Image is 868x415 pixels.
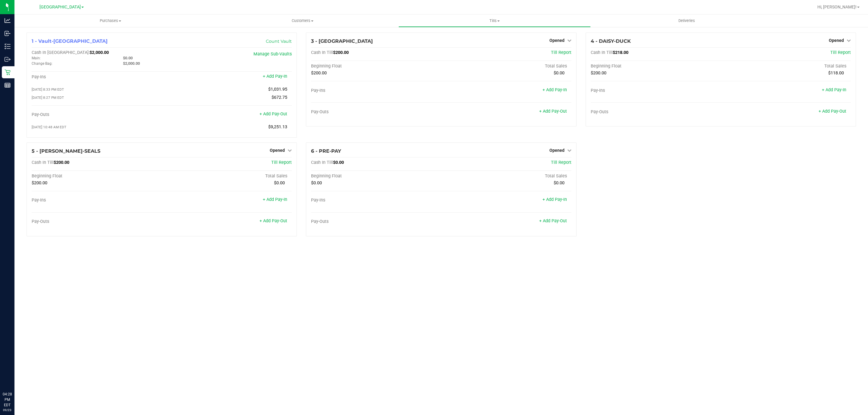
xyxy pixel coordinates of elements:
iframe: Resource center [6,367,24,385]
span: $200.00 [311,70,327,76]
span: $0.00 [554,70,565,76]
div: Beginning Float [311,64,441,69]
span: $0.00 [554,180,565,186]
span: [DATE] 8:33 PM EDT [32,87,64,92]
p: 09/23 [3,408,12,412]
span: Tills [399,18,590,23]
span: $0.00 [274,180,285,186]
span: Cash In Till [311,160,333,165]
div: Beginning Float [311,173,441,179]
a: + Add Pay-Out [539,218,567,223]
a: + Add Pay-Out [259,111,287,117]
span: Opened [270,148,285,153]
a: Customers [206,14,398,27]
a: + Add Pay-In [822,87,846,92]
a: Purchases [14,14,206,27]
a: + Add Pay-In [542,87,567,92]
inline-svg: Outbound [5,56,11,62]
a: Deliveries [591,14,783,27]
inline-svg: Reports [5,82,11,88]
a: + Add Pay-In [542,197,567,202]
p: 04:28 PM EDT [3,392,12,408]
div: Pay-Ins [32,74,162,80]
a: + Add Pay-In [263,74,287,79]
div: Total Sales [441,64,571,69]
span: $200.00 [333,50,349,55]
div: Pay-Ins [311,88,441,93]
span: $0.00 [333,160,344,165]
span: Hi, [PERSON_NAME]! [817,5,857,9]
div: Total Sales [721,64,851,69]
span: Opened [549,148,565,153]
span: Cash In Till [591,50,613,55]
span: $200.00 [32,180,47,186]
inline-svg: Inbound [5,30,11,36]
span: [DATE] 8:27 PM EDT [32,95,64,100]
inline-svg: Retail [5,69,11,75]
a: Manage Sub-Vaults [253,51,292,57]
div: Total Sales [162,173,292,179]
span: $2,000.00 [123,61,140,66]
div: Pay-Ins [591,88,721,93]
span: $218.00 [613,50,628,55]
div: Pay-Outs [311,219,441,224]
a: Till Report [551,50,571,55]
span: Cash In Till [311,50,333,55]
span: $672.75 [272,95,287,100]
span: 6 - PRE-PAY [311,148,341,154]
div: Total Sales [441,173,571,179]
div: Pay-Outs [32,112,162,117]
span: $118.00 [828,70,844,76]
span: Cash In Till [32,160,54,165]
span: Opened [549,38,565,43]
inline-svg: Analytics [5,17,11,23]
span: $200.00 [54,160,69,165]
span: 1 - Vault-[GEOGRAPHIC_DATA] [32,38,108,44]
span: [GEOGRAPHIC_DATA] [39,5,81,10]
a: Till Report [271,160,292,165]
span: [DATE] 10:48 AM EDT [32,125,66,129]
a: + Add Pay-Out [539,109,567,114]
span: Purchases [14,18,206,23]
a: + Add Pay-Out [819,109,846,114]
inline-svg: Inventory [5,43,11,49]
a: Till Report [830,50,851,55]
div: Pay-Outs [32,219,162,224]
div: Pay-Ins [32,198,162,203]
span: 4 - DAISY-DUCK [591,38,631,44]
div: Pay-Outs [311,109,441,115]
a: Till Report [551,160,571,165]
a: + Add Pay-Out [259,218,287,223]
span: Cash In [GEOGRAPHIC_DATA]: [32,50,90,55]
span: Opened [829,38,844,43]
span: $0.00 [123,56,133,60]
div: Pay-Ins [311,198,441,203]
span: Change Bag: [32,61,52,66]
a: Tills [398,14,590,27]
span: $9,251.13 [268,124,287,129]
span: $200.00 [591,70,606,76]
span: $1,031.95 [268,87,287,92]
span: $0.00 [311,180,322,186]
a: Count Vault [266,39,292,44]
a: + Add Pay-In [263,197,287,202]
span: Main: [32,56,41,60]
span: 5 - [PERSON_NAME]-SEALS [32,148,100,154]
div: Beginning Float [591,64,721,69]
span: Customers [207,18,398,23]
span: 3 - [GEOGRAPHIC_DATA] [311,38,373,44]
span: Deliveries [670,18,703,23]
span: $2,000.00 [90,50,109,55]
div: Beginning Float [32,173,162,179]
div: Pay-Outs [591,109,721,115]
